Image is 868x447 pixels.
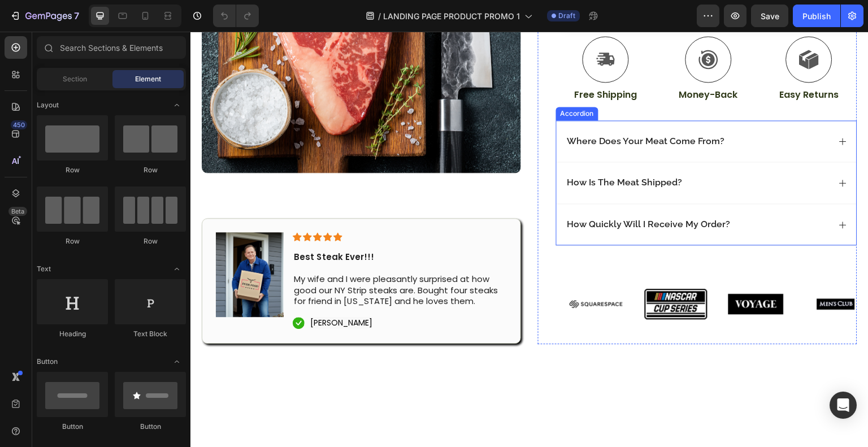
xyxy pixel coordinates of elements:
[115,422,186,432] div: Button
[37,357,58,367] span: Button
[37,236,108,246] div: Row
[135,74,161,84] span: Element
[37,36,186,59] input: Search Sections & Elements
[168,353,186,371] span: Toggle open
[446,232,526,313] img: gempages_526597693120709747-df5d5973-01fa-411d-a778-b3695f508abf.png
[8,207,27,216] div: Beta
[190,32,868,447] iframe: Design area
[168,96,186,114] span: Toggle open
[589,58,649,70] p: Easy Returns
[37,422,108,432] div: Button
[526,232,606,313] img: gempages_526597693120709747-1a144d64-4530-4d64-a312-fa45ab36ba16.png
[115,329,186,339] div: Text Block
[11,120,27,129] div: 450
[558,11,575,21] span: Draft
[378,10,381,22] span: /
[74,9,79,23] p: 7
[384,58,447,70] p: Free Shipping
[377,104,535,116] p: Where Does Your Meat Come From?
[383,10,520,22] span: LANDING PAGE PRODUCT PROMO 1
[115,165,186,175] div: Row
[368,77,406,87] div: Accordion
[37,264,51,274] span: Text
[802,10,831,22] div: Publish
[115,236,186,246] div: Row
[168,260,186,278] span: Toggle open
[377,145,492,157] p: How Is The Meat Shipped?
[213,5,259,27] div: Undo/Redo
[830,392,857,419] div: Open Intercom Messenger
[793,5,840,27] button: Publish
[751,5,788,27] button: Save
[377,187,540,199] p: How Quickly Will I Receive My Order?
[5,5,84,27] button: 7
[37,165,108,175] div: Row
[366,232,446,313] img: gempages_526597693120709747-7821034f-329d-40ae-b4c4-f14db0dbe23f.png
[606,232,686,313] img: gempages_526597693120709747-8b8b294b-e506-4620-95d1-5a59e5ed9d38.png
[63,74,87,84] span: Section
[761,11,779,21] span: Save
[37,100,59,110] span: Layout
[37,329,108,339] div: Heading
[489,58,548,70] p: Money-Back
